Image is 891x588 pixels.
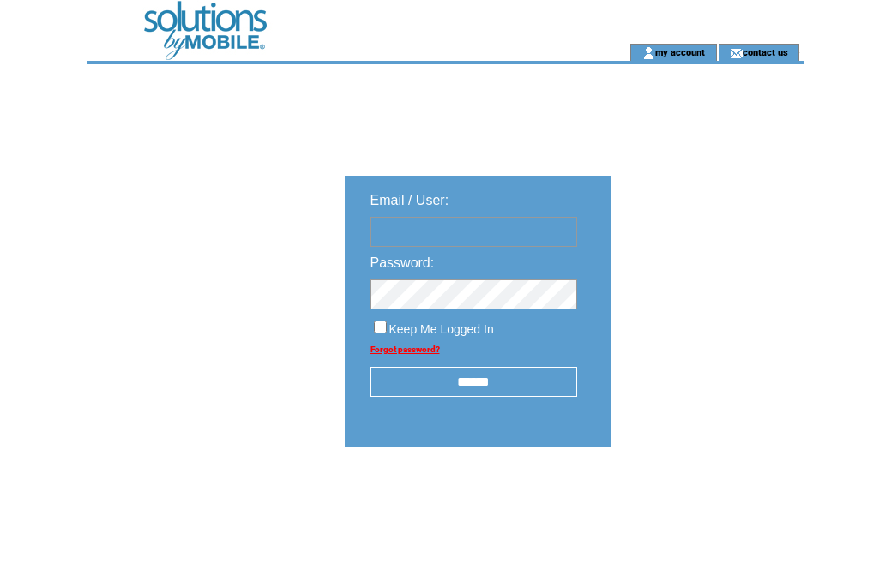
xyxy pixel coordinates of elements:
img: transparent.png;jsessionid=E95F006E06737CDDA8D3C45FD8147928 [660,490,746,512]
span: Email / User: [370,193,449,207]
span: Password: [370,255,435,270]
a: contact us [743,46,788,57]
a: Forgot password? [370,345,440,354]
span: Keep Me Logged In [389,322,494,336]
a: my account [655,46,705,57]
img: contact_us_icon.gif;jsessionid=E95F006E06737CDDA8D3C45FD8147928 [730,46,743,60]
img: account_icon.gif;jsessionid=E95F006E06737CDDA8D3C45FD8147928 [642,46,655,60]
